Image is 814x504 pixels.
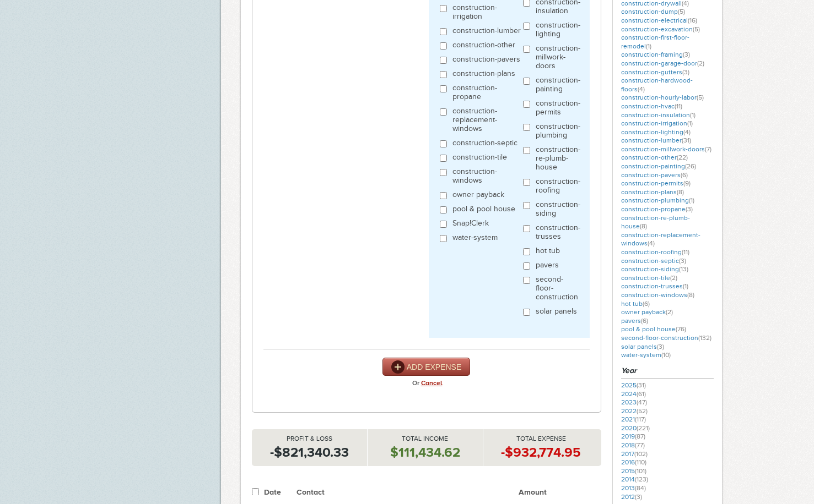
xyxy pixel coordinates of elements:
[687,291,694,299] span: (8)
[685,162,696,170] span: (26)
[635,475,648,483] span: (123)
[634,450,648,458] span: (102)
[483,435,599,443] p: Total Expense
[646,42,651,50] span: (1)
[641,317,648,325] span: (6)
[536,44,580,73] label: construction-millwork-doors
[621,59,704,67] a: construction-garage-door
[621,390,646,398] a: 2024
[621,265,688,273] a: construction-siding
[637,424,650,432] span: (221)
[621,317,648,325] a: pavers
[621,119,693,127] a: construction-irrigation
[536,261,559,272] label: pavers
[621,343,664,350] a: solar panels
[621,154,688,161] a: construction-other
[621,188,684,196] a: construction-plans
[621,25,700,33] a: construction-excavation
[635,493,642,501] span: (3)
[679,265,688,273] span: (13)
[621,34,689,50] a: construction-first-floor-remodel
[536,200,580,221] label: construction-siding
[621,308,673,316] a: owner payback
[390,445,460,459] strong: $111,434.62
[637,390,646,398] span: (61)
[635,441,645,449] span: (77)
[686,205,693,213] span: (3)
[536,99,580,119] label: construction-permits
[621,493,642,501] a: 2012
[621,196,694,204] a: construction-plumbing
[621,467,646,475] a: 2015
[621,205,693,213] a: construction-propane
[621,381,646,389] a: 2025
[452,153,507,165] label: construction-tile
[621,248,689,256] a: construction-roofing
[675,102,682,110] span: (11)
[682,68,689,76] span: (3)
[637,398,647,406] span: (47)
[452,69,515,81] label: construction-plans
[452,3,523,24] label: construction-irrigation
[682,136,691,144] span: (31)
[621,8,685,15] a: construction-dump
[635,458,646,466] span: (110)
[637,381,646,389] span: (31)
[621,441,645,449] a: 2018
[677,154,688,161] span: (22)
[621,102,682,110] a: construction-hvac
[693,25,700,33] span: (5)
[368,435,483,443] p: Total Income
[621,257,686,265] a: construction-septic
[679,257,686,265] span: (3)
[452,107,523,136] label: construction-replacement-windows
[621,179,691,187] a: construction-permits
[621,300,650,308] a: hot tub
[676,325,686,333] span: (76)
[677,188,684,196] span: (8)
[705,145,711,153] span: (7)
[687,119,693,127] span: (1)
[621,432,645,440] a: 2019
[421,379,443,387] a: Cancel
[697,59,704,67] span: (2)
[621,231,700,248] a: construction-replacement-windows
[635,432,645,440] span: (87)
[621,334,711,342] a: second-floor-construction
[536,246,560,258] label: hot tub
[683,179,691,187] span: (9)
[690,111,696,119] span: (1)
[536,21,580,41] label: construction-lighting
[648,239,655,247] span: (4)
[536,122,580,143] label: construction-plumbing
[670,274,677,282] span: (2)
[683,128,691,136] span: (4)
[536,307,577,319] label: solar panels
[452,205,515,216] label: pool & pool house
[688,17,697,24] span: (16)
[621,171,688,179] a: construction-pavers
[452,139,517,150] label: construction-septic
[635,484,646,492] span: (84)
[681,171,688,179] span: (6)
[621,274,677,282] a: construction-tile
[452,233,498,245] label: water-system
[621,484,646,492] a: 2013
[621,365,714,379] h3: Year
[452,55,520,67] label: construction-pavers
[621,450,648,458] a: 2017
[621,162,696,170] a: construction-painting
[621,94,704,101] a: construction-hourly-labor
[452,167,523,188] label: construction-windows
[621,214,690,231] a: construction-re-plumb-house
[452,190,504,202] label: owner payback
[637,407,648,415] span: (52)
[536,76,580,96] label: construction-painting
[683,51,690,58] span: (3)
[661,351,671,359] span: (10)
[697,94,704,101] span: (5)
[643,300,650,308] span: (6)
[252,435,367,443] p: Profit & Loss
[621,136,691,144] a: construction-lumber
[270,445,349,459] strong: -$821,340.33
